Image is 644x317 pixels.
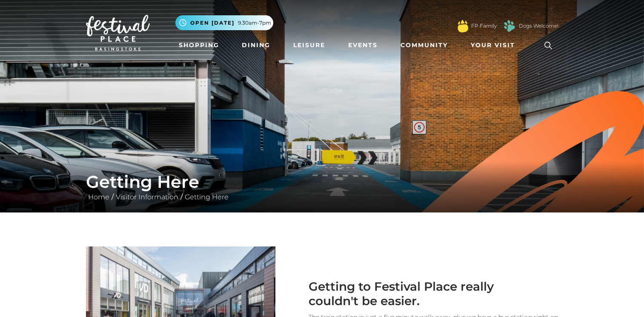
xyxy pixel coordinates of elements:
a: Home [86,193,112,201]
div: / / [80,172,565,202]
a: Events [345,37,381,53]
a: Dogs Welcome! [519,22,558,30]
span: 9.30am-7pm [238,19,271,27]
a: Dining [238,37,274,53]
a: Your Visit [467,37,523,53]
a: FP Family [471,22,497,30]
button: Open [DATE] 9.30am-7pm [175,15,273,30]
a: Getting Here [183,193,231,201]
span: Open [DATE] [190,19,235,27]
a: Leisure [290,37,329,53]
img: Festival Place Logo [86,15,150,51]
a: Shopping [175,37,223,53]
h1: Getting Here [86,172,558,192]
h2: Getting to Festival Place really couldn't be easier. [288,280,501,308]
a: Visitor Information [114,193,180,201]
a: Community [397,37,451,53]
span: Your Visit [471,41,515,50]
